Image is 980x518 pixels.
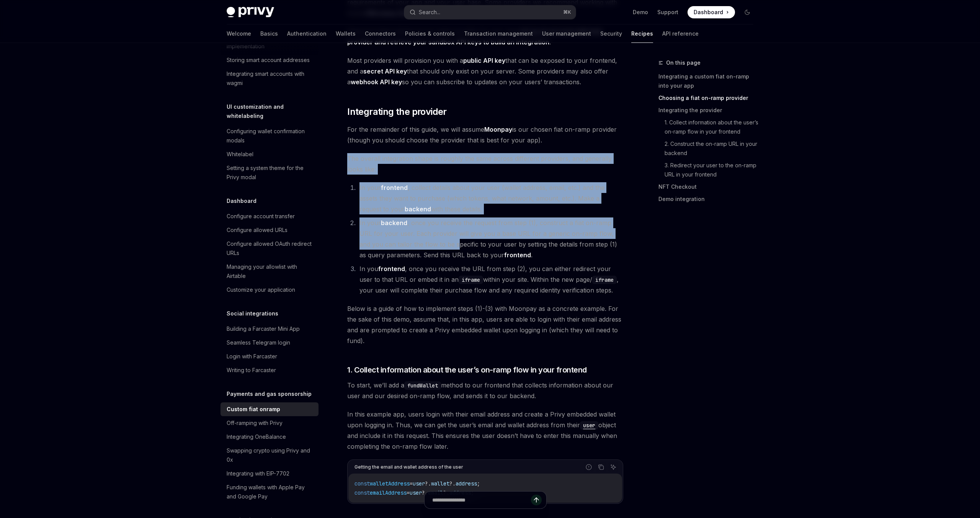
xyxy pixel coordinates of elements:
[220,223,318,237] a: Configure allowed URLs
[694,8,723,16] span: Dashboard
[688,6,735,18] a: Dashboard
[227,285,295,294] div: Customize your application
[741,6,753,18] button: Toggle dark mode
[227,239,314,258] div: Configure allowed OAuth redirect URLs
[580,421,598,429] a: user
[227,338,290,347] div: Seamless Telegram login
[227,196,256,206] h5: Dashboard
[227,366,276,375] div: Writing to Farcaster
[227,127,314,145] div: Configuring wallet confirmation modals
[657,8,678,16] a: Support
[220,237,318,260] a: Configure allowed OAuth redirect URLs
[665,138,759,159] a: 2. Construct the on-ramp URL in your backend
[347,303,623,346] span: Below is a guide of how to implement steps (1)-(3) with Moonpay as a concrete example. For the sa...
[347,153,623,175] span: The overall integration shape is roughly the same across different providers, and generally looks...
[347,409,623,452] span: In this example app, users login with their email address and create a Privy embedded wallet upon...
[220,480,318,503] a: Funding wallets with Apple Pay and Google Pay
[633,8,648,16] a: Demo
[463,57,505,64] strong: public API key
[419,8,440,17] div: Search...
[404,5,576,19] button: Search...⌘K
[220,363,318,377] a: Writing to Farcaster
[449,489,471,496] span: address
[227,483,314,501] div: Funding wallets with Apple Pay and Google Pay
[531,495,542,505] button: Send message
[220,467,318,480] a: Integrating with EIP-7702
[459,276,483,284] code: iframe
[220,336,318,350] a: Seamless Telegram login
[220,283,318,297] a: Customize your application
[220,430,318,444] a: Integrating OneBalance
[260,25,278,43] a: Basics
[580,421,598,430] code: user
[220,147,318,161] a: Whitelabel
[665,116,759,138] a: 1. Collect information about the user’s on-ramp flow in your frontend
[381,219,407,227] strong: backend
[422,489,428,496] span: ?.
[227,7,274,18] img: dark logo
[227,25,251,43] a: Welcome
[407,489,410,496] span: =
[227,418,283,428] div: Off-ramping with Privy
[227,212,295,221] div: Configure account transfer
[404,381,441,390] code: fundWallet
[227,469,289,478] div: Integrating with EIP-7702
[658,193,759,205] a: Demo integration
[347,55,623,87] span: Most providers will provision you with a that can be exposed to your frontend, and a that should ...
[354,462,463,472] div: Getting the email and wallet address of the user
[220,209,318,223] a: Configure account transfer
[347,364,587,375] span: 1. Collect information about the user’s on-ramp flow in your frontend
[428,489,443,496] span: email
[592,276,617,284] code: iframe
[227,56,310,65] div: Storing smart account addresses
[365,25,396,43] a: Connectors
[220,322,318,336] a: Building a Farcaster Mini App
[658,104,759,116] a: Integrating the provider
[227,352,277,361] div: Login with Farcaster
[370,489,407,496] span: emailAddress
[631,25,653,43] a: Recipes
[220,402,318,416] a: Custom fiat onramp
[227,226,287,235] div: Configure allowed URLs
[405,205,431,213] strong: backend
[449,480,456,487] span: ?.
[471,489,474,496] span: ;
[227,405,280,414] div: Custom fiat onramp
[227,446,314,464] div: Swapping crypto using Privy and 0x
[370,480,410,487] span: walletAddress
[354,489,370,496] span: const
[220,260,318,283] a: Managing your allowlist with Airtable
[336,25,356,43] a: Wallets
[504,251,531,259] strong: frontend
[665,159,759,181] a: 3. Redirect your user to the on-ramp URL in your frontend
[662,25,699,43] a: API reference
[456,480,477,487] span: address
[287,25,327,43] a: Authentication
[220,53,318,67] a: Storing smart account addresses
[220,416,318,430] a: Off-ramping with Privy
[227,432,286,441] div: Integrating OneBalance
[413,480,425,487] span: user
[596,462,606,472] button: Copy the contents from the code block
[363,67,407,75] strong: secret API key
[227,262,314,281] div: Managing your allowlist with Airtable
[347,380,623,401] span: To start, we’ll add a method to our frontend that collects information about our user and our des...
[443,489,449,496] span: ?.
[431,480,449,487] span: wallet
[658,92,759,104] a: Choosing a fiat on-ramp provider
[464,25,533,43] a: Transaction management
[410,480,413,487] span: =
[477,480,480,487] span: ;
[484,126,512,133] strong: Moonpay
[227,163,314,182] div: Setting a system theme for the Privy modal
[600,25,622,43] a: Security
[666,58,701,67] span: On this page
[227,389,312,399] h5: Payments and gas sponsorship
[347,106,447,118] span: Integrating the provider
[563,9,571,15] span: ⌘ K
[381,184,408,191] strong: frontend
[220,350,318,363] a: Login with Farcaster
[227,69,314,88] div: Integrating smart accounts with wagmi
[608,462,618,472] button: Ask AI
[220,444,318,467] a: Swapping crypto using Privy and 0x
